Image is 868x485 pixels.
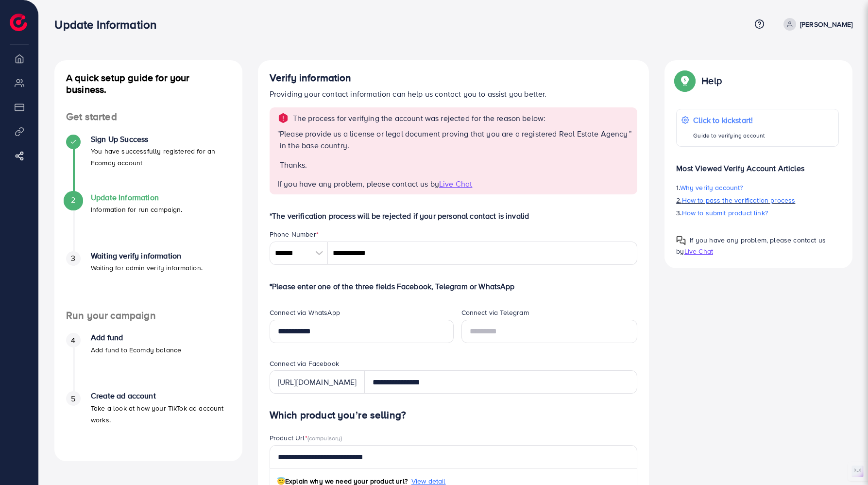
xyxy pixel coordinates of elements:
[270,88,638,100] p: Providing your contact information can help us contact you to assist you better.
[307,433,342,442] span: (compulsory)
[10,14,27,31] img: logo
[800,18,852,30] p: [PERSON_NAME]
[54,333,242,391] li: Add fund
[693,130,765,141] p: Guide to verifying account
[682,208,768,218] span: How to submit product link?
[676,72,694,89] img: Popup guide
[280,159,629,171] p: Thanks.
[270,229,319,239] label: Phone Number
[71,393,75,404] span: 5
[54,310,242,322] h4: Run your campaign
[71,194,75,206] span: 2
[701,75,722,87] p: Help
[91,333,181,342] h4: Add fund
[676,236,686,245] img: Popup guide
[270,308,340,317] label: Connect via WhatsApp
[270,370,365,394] div: [URL][DOMAIN_NAME]
[54,17,164,32] h3: Update Information
[91,262,203,274] p: Waiting for admin verify information.
[827,441,861,478] iframe: Chat
[270,72,638,84] h4: Verify information
[461,308,529,317] label: Connect via Telegram
[91,391,231,400] h4: Create ad account
[293,112,546,124] p: The process for verifying the account was rejected for the reason below:
[91,251,203,260] h4: Waiting verify information
[270,210,638,222] p: *The verification process will be rejected if your personal contact is invalid
[71,253,75,264] span: 3
[280,128,629,151] p: Please provide us a license or legal document proving that you are a registered Real Estate Agenc...
[676,235,826,256] span: If you have any problem, please contact us by
[277,112,289,124] img: alert
[91,135,231,144] h4: Sign Up Success
[54,72,242,95] h4: A quick setup guide for your business.
[780,18,852,31] a: [PERSON_NAME]
[684,246,713,256] span: Live Chat
[676,155,839,174] p: Most Viewed Verify Account Articles
[91,145,231,169] p: You have successfully registered for an Ecomdy account
[680,183,743,192] span: Why verify account?
[91,402,231,426] p: Take a look at how your TikTok ad account works.
[54,251,242,310] li: Waiting verify information
[91,193,183,202] h4: Update Information
[676,207,839,219] p: 3.
[682,195,796,205] span: How to pass the verification process
[270,359,339,368] label: Connect via Facebook
[676,182,839,193] p: 1.
[439,178,472,189] span: Live Chat
[676,194,839,206] p: 2.
[270,433,342,443] label: Product Url
[54,391,242,450] li: Create ad account
[91,204,183,215] p: Information for run campaign.
[71,335,75,346] span: 4
[54,111,242,123] h4: Get started
[54,135,242,193] li: Sign Up Success
[270,280,638,292] p: *Please enter one of the three fields Facebook, Telegram or WhatsApp
[277,128,280,178] span: "
[629,128,631,178] span: "
[270,409,638,421] h4: Which product you’re selling?
[91,344,181,356] p: Add fund to Ecomdy balance
[693,114,765,126] p: Click to kickstart!
[277,178,439,189] span: If you have any problem, please contact us by
[54,193,242,251] li: Update Information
